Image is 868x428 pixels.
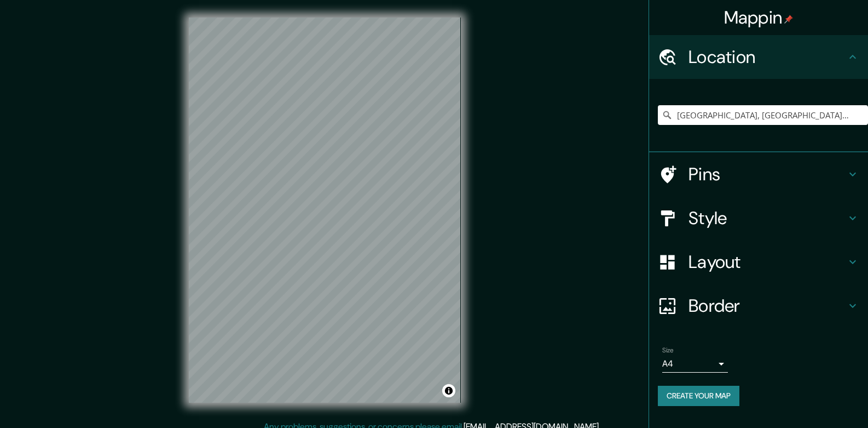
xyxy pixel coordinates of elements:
[658,105,868,125] input: Pick your city or area
[771,385,856,416] iframe: Help widget launcher
[189,18,461,403] canvas: Map
[662,355,728,373] div: A4
[688,46,846,68] h4: Location
[649,284,868,328] div: Border
[688,207,846,229] h4: Style
[442,384,455,397] button: Toggle attribution
[649,196,868,240] div: Style
[649,35,868,79] div: Location
[688,163,846,185] h4: Pins
[649,152,868,196] div: Pins
[649,240,868,284] div: Layout
[784,15,793,24] img: pin-icon.png
[658,386,739,406] button: Create your map
[688,251,846,273] h4: Layout
[688,295,846,317] h4: Border
[662,346,674,355] label: Size
[724,7,794,28] h4: Mappin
